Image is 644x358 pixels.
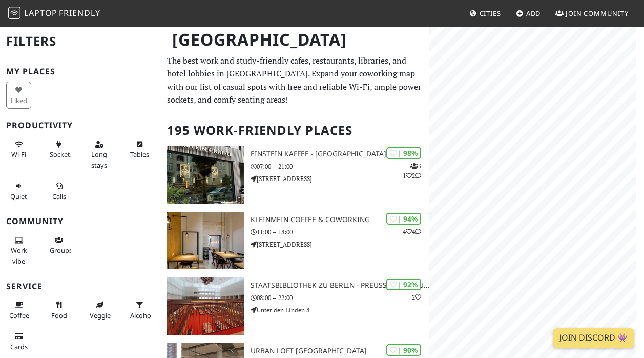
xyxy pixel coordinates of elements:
span: Cities [480,9,501,18]
button: Sockets [47,136,72,163]
h3: Staatsbibliothek zu Berlin - Preußischer Kulturbesitz [251,281,429,290]
h3: Productivity [6,121,155,130]
span: Join Community [566,9,629,18]
span: Power sockets [50,150,73,159]
p: Unter den Linden 8 [251,305,429,315]
a: Staatsbibliothek zu Berlin - Preußischer Kulturbesitz | 92% 2 Staatsbibliothek zu Berlin - Preußi... [161,277,429,335]
p: 07:00 – 21:00 [251,162,429,171]
h3: Community [6,216,155,226]
p: 4 4 [403,227,421,236]
a: Cities [465,4,505,23]
span: Friendly [59,7,100,18]
button: Tables [127,136,152,163]
div: | 92% [386,279,421,290]
span: People working [11,246,27,265]
button: Food [47,296,72,324]
a: LaptopFriendly LaptopFriendly [8,5,100,23]
h3: KleinMein Coffee & Coworking [251,215,429,224]
span: Food [51,311,67,320]
p: [STREET_ADDRESS] [251,240,429,249]
a: Join Community [551,4,633,23]
p: The best work and study-friendly cafes, restaurants, libraries, and hotel lobbies in [GEOGRAPHIC_... [167,54,423,107]
h3: Service [6,282,155,291]
p: [STREET_ADDRESS] [251,174,429,184]
button: Quiet [6,177,31,205]
span: Add [526,9,541,18]
a: Einstein Kaffee - Charlottenburg | 98% 312 Einstein Kaffee - [GEOGRAPHIC_DATA] 07:00 – 21:00 [STR... [161,146,429,204]
h3: URBAN LOFT [GEOGRAPHIC_DATA] [251,347,429,355]
span: Video/audio calls [52,192,66,201]
span: Long stays [91,150,107,169]
p: 2 [412,292,421,302]
span: Alcohol [130,311,153,320]
a: Add [512,4,545,23]
span: Quiet [10,192,27,201]
img: Staatsbibliothek zu Berlin - Preußischer Kulturbesitz [167,277,244,335]
div: | 98% [386,147,421,159]
button: Long stays [87,136,112,173]
h2: 195 Work-Friendly Places [167,115,423,146]
button: Groups [47,232,72,259]
span: Coffee [9,311,29,320]
a: Join Discord 👾 [553,328,634,348]
p: 11:00 – 18:00 [251,227,429,237]
button: Cards [6,328,31,355]
button: Calls [47,177,72,205]
div: | 94% [386,213,421,225]
h1: [GEOGRAPHIC_DATA] [164,26,427,54]
h3: Einstein Kaffee - [GEOGRAPHIC_DATA] [251,150,429,158]
button: Wi-Fi [6,136,31,163]
span: Work-friendly tables [130,150,149,159]
span: Group tables [50,246,72,255]
img: KleinMein Coffee & Coworking [167,212,244,269]
button: Alcohol [127,296,152,324]
img: LaptopFriendly [8,7,20,19]
button: Veggie [87,296,112,324]
h2: Filters [6,26,155,57]
h3: My Places [6,67,155,76]
button: Work vibe [6,232,31,269]
div: | 90% [386,344,421,356]
span: Credit cards [10,342,28,351]
img: Einstein Kaffee - Charlottenburg [167,146,244,204]
p: 3 1 2 [403,161,421,181]
span: Veggie [90,311,111,320]
span: Laptop [24,7,57,18]
button: Coffee [6,296,31,324]
span: Stable Wi-Fi [11,150,26,159]
p: 08:00 – 22:00 [251,293,429,303]
a: KleinMein Coffee & Coworking | 94% 44 KleinMein Coffee & Coworking 11:00 – 18:00 [STREET_ADDRESS] [161,212,429,269]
